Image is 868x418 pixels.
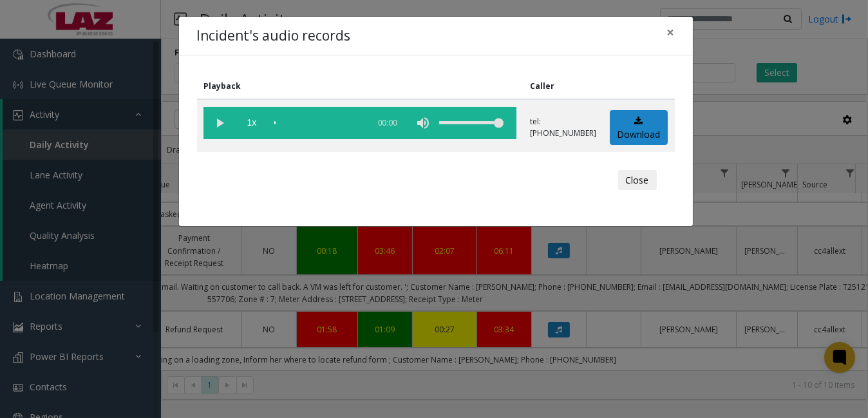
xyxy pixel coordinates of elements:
[439,107,504,139] div: volume level
[667,23,675,41] span: ×
[524,73,603,99] th: Caller
[197,26,351,46] h4: Incident's audio records
[658,17,684,48] button: Close
[610,110,668,146] a: Download
[530,116,596,139] p: tel:[PHONE_NUMBER]
[197,73,524,99] th: Playback
[618,170,657,191] button: Close
[274,107,362,139] div: scrub bar
[236,107,268,139] span: playback speed button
